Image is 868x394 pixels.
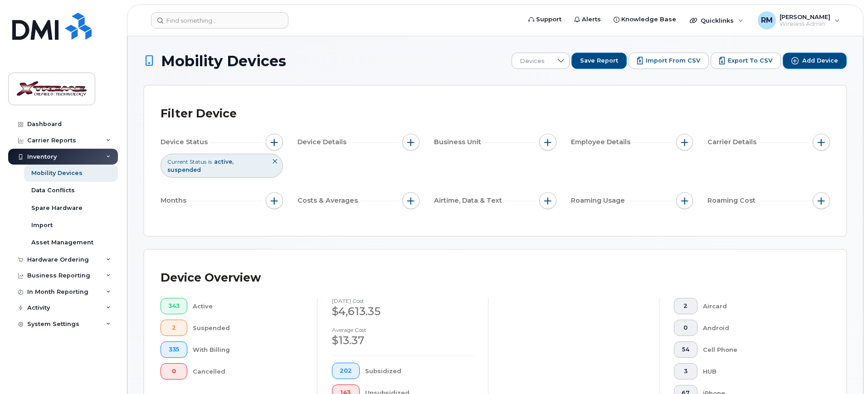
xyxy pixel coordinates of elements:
[646,57,700,65] span: Import from CSV
[332,304,473,319] div: $4,613.35
[168,368,180,375] span: 0
[674,320,697,336] button: 0
[571,137,633,147] span: Employee Details
[193,341,303,358] div: With Billing
[783,53,847,69] button: Add Device
[332,298,473,304] h4: [DATE] cost
[193,320,303,336] div: Suspended
[674,298,697,314] button: 2
[703,341,816,358] div: Cell Phone
[434,137,484,147] span: Business Unit
[365,363,474,379] div: Subsidized
[580,57,618,65] span: Save Report
[728,57,772,65] span: Export to CSV
[682,324,690,331] span: 0
[214,158,234,165] span: active
[161,363,187,379] button: 0
[571,53,627,69] button: Save Report
[707,137,759,147] span: Carrier Details
[161,266,261,290] div: Device Overview
[167,166,201,173] span: suspended
[802,57,838,65] span: Add Device
[161,137,210,147] span: Device Status
[703,363,816,379] div: HUB
[703,320,816,336] div: Android
[707,196,758,205] span: Roaming Cost
[297,196,361,205] span: Costs & Averages
[168,324,180,331] span: 2
[167,158,206,165] span: Current Status
[297,137,349,147] span: Device Details
[168,346,180,353] span: 335
[829,355,861,387] iframe: Messenger Launcher
[674,363,697,379] button: 3
[332,327,473,333] h4: Average cost
[193,298,303,314] div: Active
[161,341,187,358] button: 335
[193,363,303,379] div: Cancelled
[629,53,709,69] button: Import from CSV
[711,53,781,69] button: Export to CSV
[434,196,505,205] span: Airtime, Data & Text
[161,298,187,314] button: 343
[332,363,360,379] button: 202
[682,346,690,353] span: 54
[682,368,690,375] span: 3
[161,102,237,126] div: Filter Device
[512,53,552,69] span: Devices
[703,298,816,314] div: Aircard
[161,196,189,205] span: Months
[340,367,352,375] span: 202
[168,302,180,310] span: 343
[571,196,628,205] span: Roaming Usage
[332,333,473,348] div: $13.37
[674,341,697,358] button: 54
[682,302,690,310] span: 2
[208,158,212,165] span: is
[161,320,187,336] button: 2
[161,53,286,69] span: Mobility Devices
